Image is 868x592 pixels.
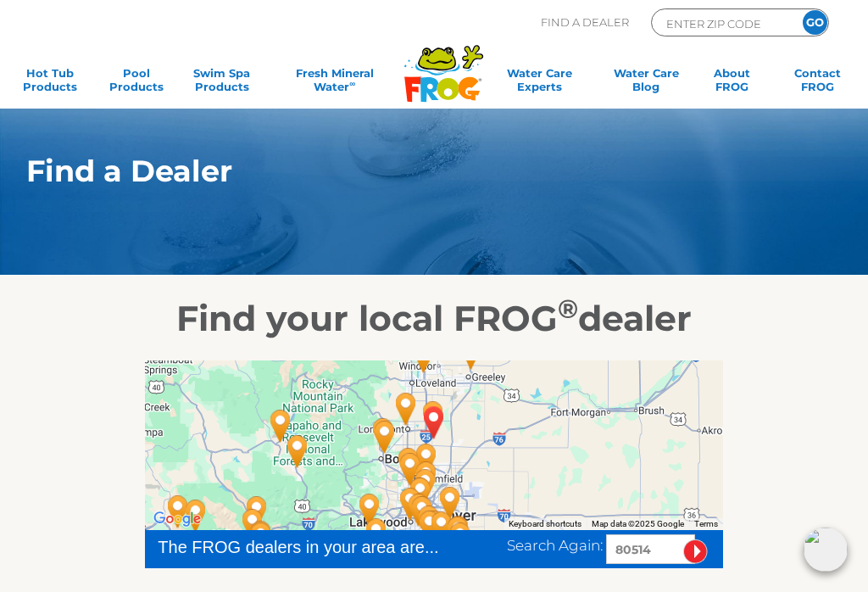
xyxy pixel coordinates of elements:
div: Spa Palace - Westminster - 17 miles away. [382,434,435,494]
div: Bear Dance Spas - 48 miles away. [271,422,324,481]
div: Patio Splash - Firestone - 2 miles away. [407,388,459,447]
div: The Pool Man, Inc. - 30 miles away. [392,480,445,539]
span: Search Again: [507,537,603,554]
a: AboutFROG [698,66,765,100]
button: Keyboard shortcuts [509,518,581,530]
div: Rocky Mountain Hot Tub Co - 71 miles away. [235,507,287,567]
div: Maximum Comfort Pool & Spa - Summit County - 72 miles away. [226,495,279,555]
span: Map data ©2025 Google [592,519,684,528]
a: Hot TubProducts [17,66,84,100]
img: openIcon [804,528,848,572]
div: The Spa Brokers - Denver - 25 miles away. [394,464,447,523]
div: The Spa Brokers - Arvada - 18 miles away. [384,439,437,499]
input: Zip Code Form [665,14,779,33]
div: DACONO, CO 80514 [408,393,460,452]
div: Marina Pool, Spa & Patio - 29 miles away. [384,474,437,533]
div: Authority Spas & Home Recreation - 36 miles away. [409,497,461,556]
div: Mountain Mist Pool & Spa - 11 miles away. [380,379,432,438]
div: The FROG dealers in your area are... [158,534,440,560]
div: High Country Aqua Tech - 68 miles away. [231,483,283,542]
div: Quality Pools & Spas - 18 miles away. [357,405,409,464]
sup: ∞ [349,79,355,88]
a: PoolProducts [103,66,170,100]
div: Spa Palace - Parker - 39 miles away. [431,503,484,562]
a: Open this area in Google Maps (opens a new window) [149,508,205,530]
h2: Find your local FROG dealer [1,297,867,339]
div: Colorado Custom Spas - Castle Rock - 47 miles away. [417,528,470,588]
a: Water CareExperts [486,66,593,100]
div: Atlantis Pool & Spa - 13 miles away. [400,430,453,489]
div: The Spa Brokers - Aurora - 28 miles away. [424,473,476,533]
div: The Spa Brokers - Parker - 38 miles away. [432,502,485,561]
input: Submit [683,539,708,564]
div: Affordable Mountain Hot Tubs - 72 miles away. [235,509,287,568]
div: International Hot Tub Co Inc - Highlands Ranch - 36 miles away. [403,497,456,556]
div: The Spa Man of Colorado - 53 miles away. [254,396,307,455]
div: Spas Etc Mountain Home Entertainment - 37 miles away. [343,480,396,539]
div: Colorado Custom Spas - Denver - 19 miles away. [400,448,453,507]
h1: Find a Dealer [26,154,781,188]
div: Spas of Parker - 41 miles away. [434,509,487,568]
div: The Spa Brokers - Lone Tree - 36 miles away. [415,498,468,557]
input: GO [803,10,827,35]
div: International Hot Tub Co Inc - Denver - Broadway - 22 miles away. [399,455,452,515]
div: High Altitude Hot Tubs - 34 miles away. [403,492,455,551]
a: Water CareBlog [613,66,680,100]
div: Mountain Spas Etc - 43 miles away. [350,505,403,564]
div: International Hot Tub Co Inc - Boulder - 18 miles away. [359,407,411,466]
div: Fox Hot Tubs & Billiards - 93 miles away. [152,482,204,541]
a: Fresh MineralWater∞ [275,66,395,100]
sup: ® [558,293,578,325]
img: Google [149,508,205,530]
div: Maximum Comfort Pool & Spa - Vail Valley - 88 miles away. [170,486,222,545]
a: Swim SpaProducts [188,66,255,100]
p: Find A Dealer [541,8,629,36]
a: ContactFROG [784,66,851,100]
a: Terms (opens in new tab) [694,519,718,528]
div: Terra Waterscape Supply - 31 miles away. [396,483,448,542]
